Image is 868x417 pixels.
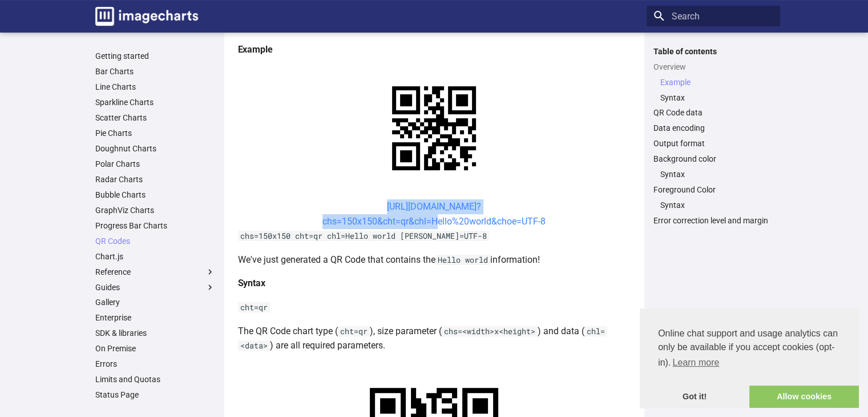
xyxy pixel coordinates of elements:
a: Example [660,77,773,87]
a: Image-Charts documentation [91,2,203,30]
a: Syntax [660,200,773,210]
span: Online chat support and usage analytics can only be available if you accept cookies (opt-in). [658,327,841,371]
code: chs=150x150 cht=qr chl=Hello world [PERSON_NAME]=UTF-8 [238,231,489,241]
a: Doughnut Charts [95,143,215,154]
a: SDK & libraries [95,328,215,338]
input: Search [647,6,780,26]
a: Bar Charts [95,66,215,77]
h4: Syntax [238,276,631,291]
label: Guides [95,282,215,292]
nav: Background color [653,169,773,179]
a: Syntax [660,169,773,179]
p: We've just generated a QR Code that contains the information! [238,252,631,267]
a: Pie Charts [95,128,215,138]
a: Radar Charts [95,174,215,185]
a: Scatter Charts [95,113,215,123]
img: logo [95,7,198,26]
a: dismiss cookie message [640,386,749,408]
a: Status Page [95,390,215,400]
a: Polar Charts [95,159,215,169]
a: Line Charts [95,82,215,92]
a: Errors [95,359,215,369]
a: Chart.js [95,251,215,262]
label: Table of contents [647,46,780,57]
p: The QR Code chart type ( ), size parameter ( ) and data ( ) are all required parameters. [238,324,631,353]
a: Foreground Color [653,185,773,195]
a: Output format [653,138,773,149]
a: [URL][DOMAIN_NAME]?chs=150x150&cht=qr&chl=Hello%20world&choe=UTF-8 [322,201,546,227]
img: chart [372,66,496,190]
a: learn more about cookies [671,354,721,371]
code: Hello world [435,255,490,265]
code: cht=qr [238,302,270,312]
a: Sparkline Charts [95,97,215,107]
a: Gallery [95,297,215,307]
h4: Example [238,42,631,57]
a: Data encoding [653,123,773,133]
a: allow cookies [749,386,859,408]
a: Error correction level and margin [653,215,773,226]
nav: Table of contents [647,46,780,226]
a: GraphViz Charts [95,205,215,215]
a: Enterprise [95,312,215,323]
nav: Foreground Color [653,200,773,210]
a: Bubble Charts [95,190,215,200]
a: Progress Bar Charts [95,220,215,231]
a: Syntax [660,93,773,103]
a: Background color [653,154,773,164]
code: chs=<width>x<height> [442,326,538,336]
code: cht=qr [338,326,370,336]
a: QR Code data [653,107,773,118]
a: On Premise [95,343,215,354]
nav: Overview [653,77,773,103]
a: QR Codes [95,236,215,246]
a: Overview [653,62,773,72]
div: cookieconsent [640,308,859,408]
label: Reference [95,267,215,277]
a: Getting started [95,51,215,61]
a: Limits and Quotas [95,374,215,384]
